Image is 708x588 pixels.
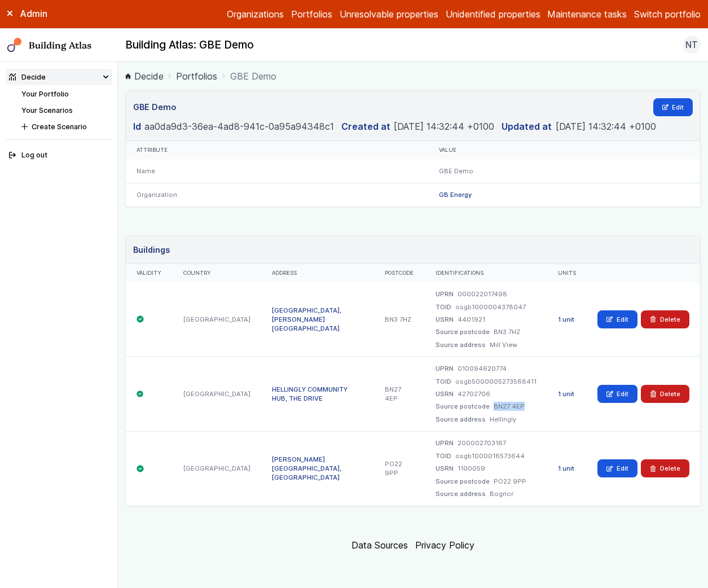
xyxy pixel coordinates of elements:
[272,385,348,402] a: HELLINGLY COMMUNITY HUB, THE DRIVE
[374,357,425,431] div: BN27 4EP
[436,415,486,424] dt: Source address
[458,464,485,473] dd: 1100059
[436,270,536,277] div: Identifications
[7,38,22,52] img: main-0bbd2752.svg
[374,431,425,506] div: PO22 9PP
[490,489,513,498] dd: Bognor
[374,282,425,357] div: BN3 7HZ
[641,385,689,403] button: Delete
[21,90,69,98] a: Your Portfolio
[502,120,552,133] dt: Updated at
[458,389,490,398] dd: 42702706
[653,98,693,116] a: Edit
[685,38,698,51] span: NT
[556,120,656,133] dd: [DATE] 14:32:44 +0100
[458,315,485,324] dd: 4401921
[436,477,490,486] dt: Source postcode
[183,270,250,277] div: Country
[272,455,341,481] a: [PERSON_NAME][GEOGRAPHIC_DATA], [GEOGRAPHIC_DATA]
[439,147,689,154] div: Value
[125,38,254,52] h2: Building Atlas: GBE Demo
[6,147,112,164] button: Log out
[394,120,494,133] dd: [DATE] 14:32:44 +0100
[436,451,451,460] dt: TOID
[125,69,164,83] a: Decide
[494,327,520,336] dd: BN3 7HZ
[272,270,363,277] div: Address
[172,431,261,506] div: [GEOGRAPHIC_DATA]
[415,539,474,551] a: Privacy Policy
[458,289,507,299] dd: 000022017498
[428,159,700,183] div: GBE Demo
[6,69,112,85] summary: Decide
[9,72,46,82] div: Decide
[176,69,217,83] a: Portfolios
[436,302,451,311] dt: TOID
[436,327,490,336] dt: Source postcode
[490,340,517,349] dd: Mill View
[490,415,516,424] dd: Hellingly
[436,289,454,299] dt: UPRN
[439,191,472,199] a: GB Energy
[133,244,170,256] h3: Buildings
[547,7,627,21] a: Maintenance tasks
[227,7,284,21] a: Organizations
[351,539,408,551] a: Data Sources
[634,7,701,21] button: Switch portfolio
[494,402,525,411] dd: BN27 4EP
[172,282,261,357] div: [GEOGRAPHIC_DATA]
[144,120,334,133] dd: aa0da9d3-36ea-4ad8-941c-0a95a94348c1
[597,385,637,403] a: Edit
[385,270,414,277] div: Postcode
[230,69,276,83] span: GBE Demo
[436,364,454,373] dt: UPRN
[597,310,637,328] a: Edit
[458,364,507,373] dd: 010094620774
[272,306,341,332] a: [GEOGRAPHIC_DATA], [PERSON_NAME][GEOGRAPHIC_DATA]
[436,315,454,324] dt: USRN
[455,377,537,386] dd: osgb5000005273568411
[436,402,490,411] dt: Source postcode
[133,120,141,133] dt: Id
[18,119,112,135] button: Create Scenario
[558,390,574,398] a: 1 unit
[558,464,574,472] a: 1 unit
[291,7,332,21] a: Portfolios
[597,459,637,477] a: Edit
[126,159,428,183] div: Name
[641,310,689,328] button: Delete
[133,101,176,113] h3: GBE Demo
[494,477,526,486] dd: PO22 9PP
[558,315,574,323] a: 1 unit
[641,459,689,477] button: Delete
[172,357,261,431] div: [GEOGRAPHIC_DATA]
[340,7,438,21] a: Unresolvable properties
[126,183,428,207] div: Organization
[558,270,576,277] div: Units
[137,270,161,277] div: Validity
[341,120,390,133] dt: Created at
[458,438,506,447] dd: 200002703167
[436,377,451,386] dt: TOID
[436,340,486,349] dt: Source address
[436,389,454,398] dt: USRN
[436,464,454,473] dt: USRN
[455,302,526,311] dd: osgb1000004378047
[436,489,486,498] dt: Source address
[21,106,73,115] a: Your Scenarios
[455,451,525,460] dd: osgb1000016573644
[683,36,701,54] button: NT
[436,438,454,447] dt: UPRN
[137,147,417,154] div: Attribute
[446,7,540,21] a: Unidentified properties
